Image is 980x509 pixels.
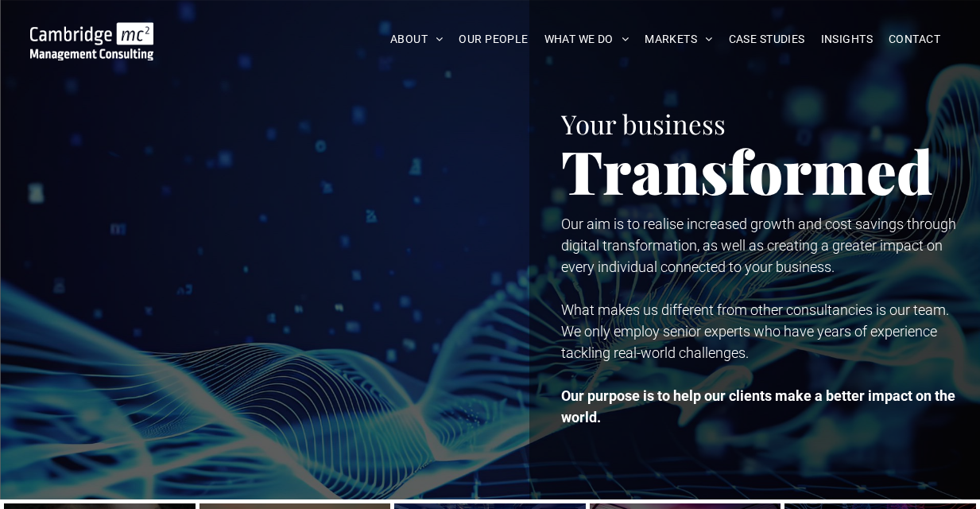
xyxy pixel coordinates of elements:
a: ABOUT [382,27,451,52]
a: WHAT WE DO [536,27,637,52]
span: Our aim is to realise increased growth and cost savings through digital transformation, as well a... [561,216,956,275]
img: Go to Homepage [30,22,154,60]
span: Your business [561,106,726,141]
span: Transformed [561,130,933,210]
a: CONTACT [881,27,948,52]
a: CASE STUDIES [721,27,813,52]
a: MARKETS [637,27,720,52]
a: OUR PEOPLE [451,27,536,52]
strong: Our purpose is to help our clients make a better impact on the world. [561,387,955,425]
span: What makes us different from other consultancies is our team. We only employ senior experts who h... [561,301,949,361]
a: Your Business Transformed | Cambridge Management Consulting [30,25,154,41]
a: INSIGHTS [813,27,881,52]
